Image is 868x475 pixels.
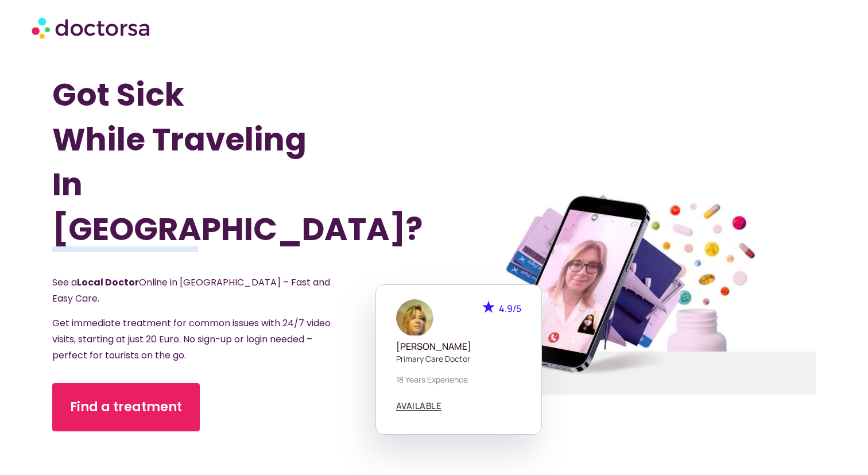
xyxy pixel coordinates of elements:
[52,383,200,431] a: Find a treatment
[396,373,521,385] p: 18 years experience
[499,302,521,315] span: 4.9/5
[52,316,331,362] span: Get immediate treatment for common issues with 24/7 video visits, starting at just 20 Euro. No si...
[396,401,442,411] a: AVAILABLE
[52,72,377,252] h1: Got Sick While Traveling In [GEOGRAPHIC_DATA]?
[396,353,521,365] p: Primary care doctor
[77,276,139,289] strong: Local Doctor
[396,401,442,410] span: AVAILABLE
[70,398,182,416] span: Find a treatment
[396,341,521,352] h5: [PERSON_NAME]
[52,276,330,305] span: See a Online in [GEOGRAPHIC_DATA] – Fast and Easy Care.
